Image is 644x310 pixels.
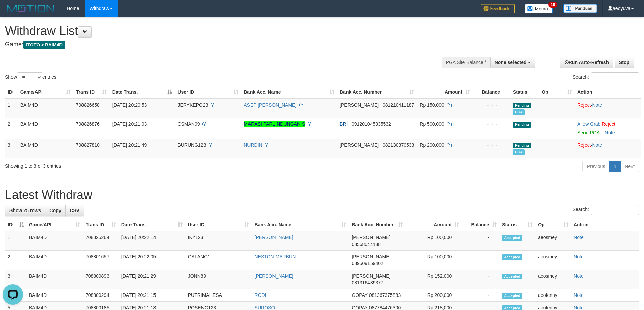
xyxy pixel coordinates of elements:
a: Reject [577,102,591,108]
a: RODI [255,292,266,298]
a: Note [574,235,584,240]
select: Showentries [17,72,42,82]
td: BAIM4D [18,118,73,139]
span: [PERSON_NAME] [340,142,379,148]
td: BAIM4D [26,231,83,251]
a: [PERSON_NAME] [255,235,293,240]
a: Copy [45,205,66,216]
a: Next [620,161,639,172]
span: Copy 081316439377 to clipboard [352,280,383,285]
span: Show 25 rows [9,208,41,213]
a: NURDIN [244,142,262,148]
div: Showing 1 to 3 of 3 entries [5,160,263,169]
span: [PERSON_NAME] [352,254,390,259]
img: MOTION_logo.png [5,3,56,13]
label: Show entries [5,72,56,82]
a: ASEP [PERSON_NAME] [244,102,296,108]
th: Amount: activate to sort column ascending [417,86,473,98]
th: Game/API: activate to sort column ascending [18,86,73,98]
td: 1 [5,231,26,251]
th: Bank Acc. Number: activate to sort column ascending [349,219,405,231]
span: Copy [49,208,61,213]
span: [DATE] 20:21:03 [112,121,147,127]
a: [PERSON_NAME] [255,273,293,279]
img: Button%20Memo.svg [525,4,553,13]
span: 708826876 [76,121,100,127]
img: panduan.png [563,4,597,13]
th: Date Trans.: activate to sort column ascending [119,219,185,231]
img: Feedback.jpg [481,4,515,13]
span: [DATE] 20:20:53 [112,102,147,108]
td: 1 [5,98,18,118]
span: Pending [513,143,531,148]
td: Rp 100,000 [405,251,462,270]
td: 2 [5,251,26,270]
h1: Withdraw List [5,24,423,38]
th: Bank Acc. Name: activate to sort column ascending [241,86,337,98]
span: [PERSON_NAME] [352,235,390,240]
td: · [575,139,641,158]
a: Show 25 rows [5,205,45,216]
span: JERYKEPO23 [177,102,208,108]
th: Action [571,219,639,231]
td: Rp 200,000 [405,289,462,302]
td: BAIM4D [18,139,73,158]
a: Note [574,254,584,259]
span: 708827810 [76,142,100,148]
th: Op: activate to sort column ascending [535,219,571,231]
td: · [575,118,641,139]
td: BAIM4D [18,98,73,118]
td: Rp 100,000 [405,231,462,251]
td: 2 [5,118,18,139]
span: Marked by aeosmey [513,149,525,155]
td: - [462,251,499,270]
td: - [462,270,499,289]
span: Accepted [502,235,522,241]
span: Copy 081210411187 to clipboard [383,102,414,108]
td: [DATE] 20:21:29 [119,270,185,289]
span: Copy 08568044188 to clipboard [352,242,381,247]
td: 708800294 [83,289,119,302]
td: 708825264 [83,231,119,251]
td: 3 [5,139,18,158]
span: Rp 200.000 [420,142,444,148]
span: ITOTO > BAIM4D [23,41,65,49]
a: Allow Grab [577,121,600,127]
th: ID: activate to sort column descending [5,219,26,231]
a: CSV [65,205,84,216]
th: Trans ID: activate to sort column ascending [83,219,119,231]
span: Copy 091201045335532 to clipboard [352,121,391,127]
th: Status: activate to sort column ascending [499,219,535,231]
span: BRI [340,121,348,127]
td: · [575,98,641,118]
span: Accepted [502,274,522,279]
th: Balance [473,86,510,98]
th: Amount: activate to sort column ascending [405,219,462,231]
div: PGA Site Balance / [442,57,490,68]
td: - [462,289,499,302]
th: Status [510,86,539,98]
th: Trans ID: activate to sort column ascending [73,86,110,98]
a: Reject [602,121,615,127]
span: BURUNG123 [177,142,206,148]
a: Note [574,273,584,279]
td: Rp 152,000 [405,270,462,289]
th: Balance: activate to sort column ascending [462,219,499,231]
td: JONN89 [185,270,252,289]
input: Search: [591,72,639,82]
span: Accepted [502,254,522,260]
td: aeofenny [535,289,571,302]
th: Date Trans.: activate to sort column descending [110,86,175,98]
span: Rp 500.000 [420,121,444,127]
td: aeosmey [535,251,571,270]
label: Search: [573,205,639,215]
td: BAIM4D [26,251,83,270]
td: BAIM4D [26,289,83,302]
td: aeosmey [535,231,571,251]
a: 1 [609,161,621,172]
a: MARASI PARLINDUNGAN S [244,121,305,127]
span: Rp 150.000 [420,102,444,108]
td: [DATE] 20:22:14 [119,231,185,251]
span: 10 [548,2,557,8]
a: Send PGA [577,130,599,135]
